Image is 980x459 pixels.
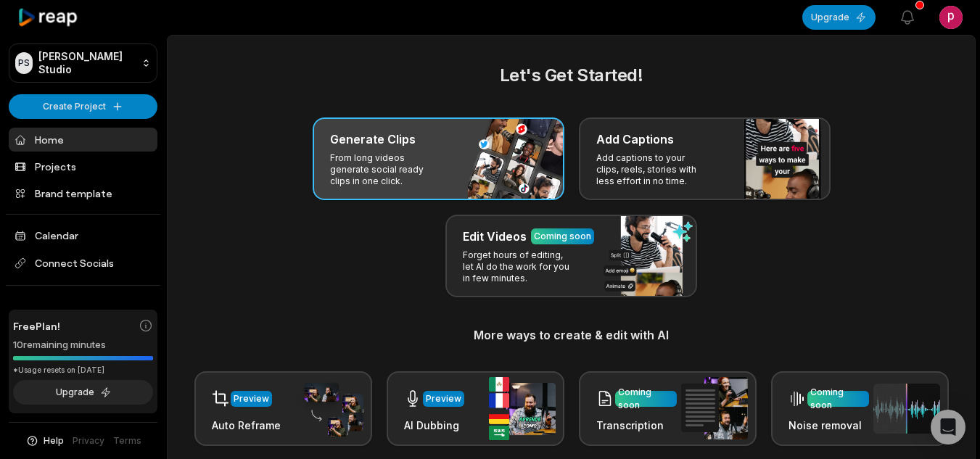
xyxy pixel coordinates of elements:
h3: Auto Reframe [212,418,281,433]
span: Help [44,434,64,447]
a: Home [9,128,157,152]
img: noise_removal.png [873,384,940,434]
div: PS [15,52,33,74]
p: Add captions to your clips, reels, stories with less effort in no time. [596,152,709,187]
p: [PERSON_NAME] Studio [38,50,136,76]
h3: Edit Videos [463,228,527,245]
button: Upgrade [802,5,876,30]
span: Free Plan! [13,318,60,334]
h3: Generate Clips [330,131,416,148]
h3: Noise removal [788,418,869,433]
h2: Let's Get Started! [185,62,958,88]
a: Brand template [9,181,157,205]
a: Privacy [73,434,104,447]
a: Calendar [9,223,157,247]
div: Preview [426,392,461,405]
div: 10 remaining minutes [13,338,153,352]
div: Preview [234,392,269,405]
div: Coming soon [810,386,866,412]
button: Create Project [9,94,157,119]
img: auto_reframe.png [297,381,363,437]
a: Terms [113,434,141,447]
p: Forget hours of editing, let AI do the work for you in few minutes. [463,249,575,284]
div: Coming soon [618,386,674,412]
div: Open Intercom Messenger [931,410,965,444]
h3: More ways to create & edit with AI [185,326,958,344]
p: From long videos generate social ready clips in one click. [330,152,442,187]
span: Connect Socials [9,250,157,276]
a: Projects [9,154,157,178]
div: Coming soon [534,230,591,243]
h3: Add Captions [596,131,674,148]
img: transcription.png [681,377,748,439]
div: *Usage resets on [DATE] [13,365,153,376]
h3: AI Dubbing [404,418,464,433]
h3: Transcription [596,418,677,433]
img: ai_dubbing.png [489,377,556,440]
button: Upgrade [13,380,153,405]
button: Help [25,434,64,447]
